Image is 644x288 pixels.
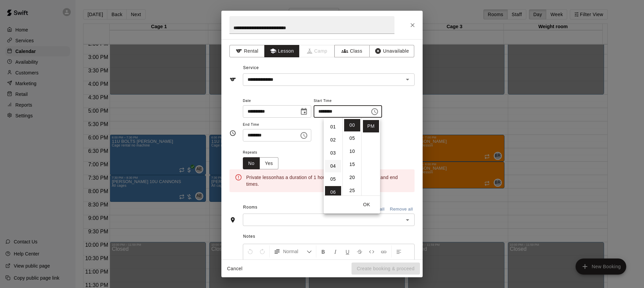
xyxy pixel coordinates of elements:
[366,245,377,257] button: Insert Code
[344,132,360,145] li: 5 minutes
[264,45,300,57] button: Lesson
[393,245,405,257] button: Left Align
[229,76,236,83] svg: Service
[325,186,341,198] li: 6 hours
[330,245,341,257] button: Format Italics
[344,158,360,171] li: 15 minutes
[354,245,365,257] button: Format Strikethrough
[243,157,260,170] button: No
[325,147,341,159] li: 3 hours
[356,198,377,211] button: OK
[229,217,236,223] svg: Rooms
[243,65,259,70] span: Service
[325,173,341,185] li: 5 hours
[388,204,415,215] button: Remove all
[229,45,265,57] button: Rental
[325,134,341,146] li: 2 hours
[325,160,341,172] li: 4 hours
[314,97,382,106] span: Start Time
[245,245,256,257] button: Undo
[344,171,360,184] li: 20 minutes
[243,231,415,242] span: Notes
[243,148,284,157] span: Repeats
[318,245,329,257] button: Format Bold
[378,245,389,257] button: Insert Link
[342,118,361,195] ul: Select minutes
[324,118,342,195] ul: Select hours
[260,157,278,170] button: Yes
[297,129,311,142] button: Choose time, selected time is 6:30 PM
[334,45,370,57] button: Class
[403,215,412,225] button: Open
[229,130,236,136] svg: Timing
[224,263,246,275] button: Cancel
[245,257,256,270] button: Center Align
[300,45,335,57] span: Camps can only be created in the Services page
[368,105,381,118] button: Choose time, selected time is 6:00 PM
[344,145,360,158] li: 10 minutes
[243,157,278,170] div: outlined button group
[257,245,268,257] button: Redo
[269,257,280,270] button: Justify Align
[342,245,353,257] button: Format Underline
[344,184,360,197] li: 25 minutes
[283,248,307,255] span: Normal
[271,245,315,257] button: Formatting Options
[243,120,311,129] span: End Time
[403,75,412,84] button: Open
[257,257,268,270] button: Right Align
[243,205,258,210] span: Rooms
[297,105,311,118] button: Choose date, selected date is Aug 19, 2025
[243,97,311,106] span: Date
[363,120,379,132] li: PM
[325,121,341,133] li: 1 hours
[407,19,419,31] button: Close
[361,118,380,195] ul: Select meridiem
[369,45,414,57] button: Unavailable
[344,119,360,131] li: 0 minutes
[246,171,409,190] div: Private lesson has a duration of 1 hour . Please update the start and end times.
